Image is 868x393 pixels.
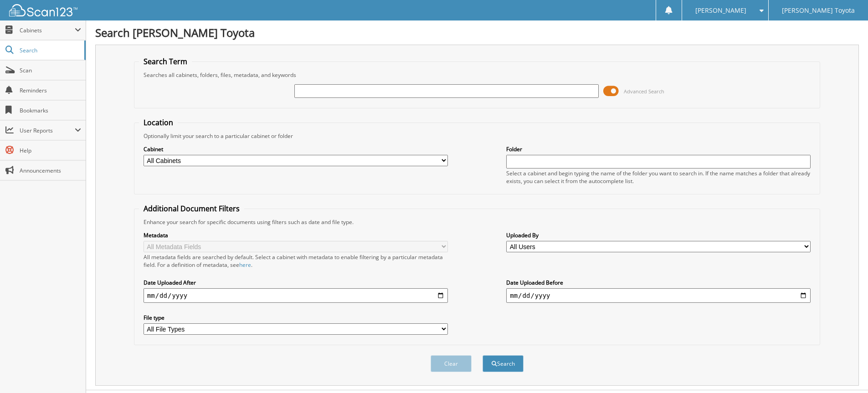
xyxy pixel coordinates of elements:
[506,231,811,239] label: Uploaded By
[20,147,81,154] span: Help
[20,26,75,34] span: Cabinets
[20,167,81,174] span: Announcements
[144,231,448,239] label: Metadata
[95,25,859,40] h1: Search [PERSON_NAME] Toyota
[431,355,472,372] button: Clear
[144,288,448,303] input: start
[695,8,746,13] span: [PERSON_NAME]
[9,4,77,16] img: scan123-logo-white.svg
[139,71,815,79] div: Searches all cabinets, folders, files, metadata, and keywords
[144,279,448,286] label: Date Uploaded After
[139,117,178,128] legend: Location
[782,8,855,13] span: [PERSON_NAME] Toyota
[506,145,811,153] label: Folder
[139,56,192,66] legend: Search Term
[506,169,811,185] div: Select a cabinet and begin typing the name of the folder you want to search in. If the name match...
[139,218,815,226] div: Enhance your search for specific documents using filters such as date and file type.
[20,107,81,114] span: Bookmarks
[506,279,811,286] label: Date Uploaded Before
[144,314,448,322] label: File type
[20,46,80,54] span: Search
[144,145,448,153] label: Cabinet
[144,253,448,269] div: All metadata fields are searched by default. Select a cabinet with metadata to enable filtering b...
[624,88,664,95] span: Advanced Search
[139,132,815,140] div: Optionally limit your search to a particular cabinet or folder
[506,288,811,303] input: end
[20,127,75,134] span: User Reports
[239,261,251,269] a: here
[20,87,81,94] span: Reminders
[139,204,244,214] legend: Additional Document Filters
[483,355,524,372] button: Search
[20,66,81,74] span: Scan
